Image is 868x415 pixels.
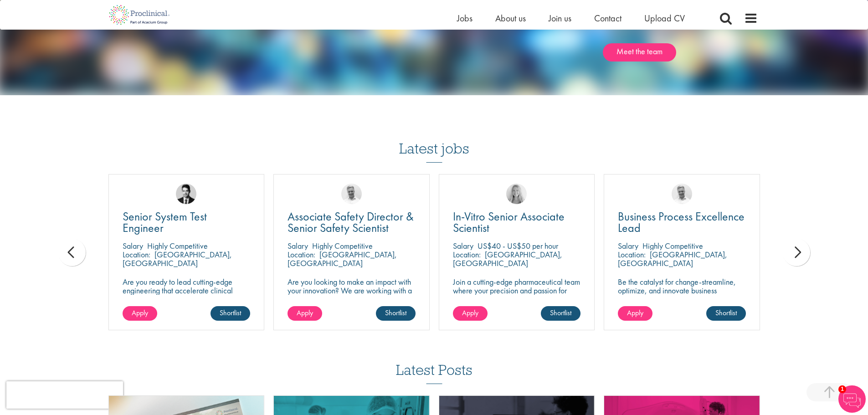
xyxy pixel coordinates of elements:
[618,209,745,236] span: Business Process Excellence Lead
[618,277,746,312] p: Be the catalyst for change-streamline, optimize, and innovate business processes in a dynamic bio...
[453,249,481,260] span: Location:
[627,308,643,318] span: Apply
[457,12,473,24] a: Jobs
[644,12,685,24] a: Upload CV
[618,211,746,234] a: Business Process Excellence Lead
[288,249,397,268] p: [GEOGRAPHIC_DATA], [GEOGRAPHIC_DATA]
[672,184,692,204] img: Joshua Bye
[288,241,308,251] span: Salary
[618,306,652,321] a: Apply
[123,306,157,321] a: Apply
[453,241,473,251] span: Salary
[706,306,746,321] a: Shortlist
[783,239,810,266] div: next
[147,241,208,251] p: Highly Competitive
[6,381,123,409] iframe: reCAPTCHA
[462,308,478,318] span: Apply
[506,184,527,204] img: Shannon Briggs
[453,249,562,268] p: [GEOGRAPHIC_DATA], [GEOGRAPHIC_DATA]
[312,241,373,251] p: Highly Competitive
[618,249,646,260] span: Location:
[478,241,558,251] p: US$40 - US$50 per hour
[838,385,866,413] img: Chatbot
[288,249,315,260] span: Location:
[58,239,86,266] div: prev
[132,308,148,318] span: Apply
[288,211,416,234] a: Associate Safety Director & Senior Safety Scientist
[642,241,703,251] p: Highly Competitive
[123,241,143,251] span: Salary
[211,306,250,321] a: Shortlist
[453,306,488,321] a: Apply
[838,385,846,393] span: 1
[396,362,473,384] h3: Latest Posts
[123,277,251,303] p: Are you ready to lead cutting-edge engineering that accelerate clinical breakthroughs in biotech?
[453,211,581,234] a: In-Vitro Senior Associate Scientist
[495,12,526,24] a: About us
[399,118,469,163] h3: Latest jobs
[341,184,362,204] img: Joshua Bye
[123,249,150,260] span: Location:
[603,43,676,61] a: Meet the team
[288,209,414,236] span: Associate Safety Director & Senior Safety Scientist
[297,308,313,318] span: Apply
[453,277,581,312] p: Join a cutting-edge pharmaceutical team where your precision and passion for science will help sh...
[123,249,232,268] p: [GEOGRAPHIC_DATA], [GEOGRAPHIC_DATA]
[288,306,322,321] a: Apply
[453,209,565,236] span: In-Vitro Senior Associate Scientist
[549,12,571,24] a: Join us
[176,184,196,204] img: Thomas Wenig
[376,306,416,321] a: Shortlist
[288,277,416,321] p: Are you looking to make an impact with your innovation? We are working with a well-established ph...
[123,211,251,234] a: Senior System Test Engineer
[618,249,727,268] p: [GEOGRAPHIC_DATA], [GEOGRAPHIC_DATA]
[541,306,580,321] a: Shortlist
[594,12,621,24] a: Contact
[123,209,207,236] span: Senior System Test Engineer
[618,241,638,251] span: Salary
